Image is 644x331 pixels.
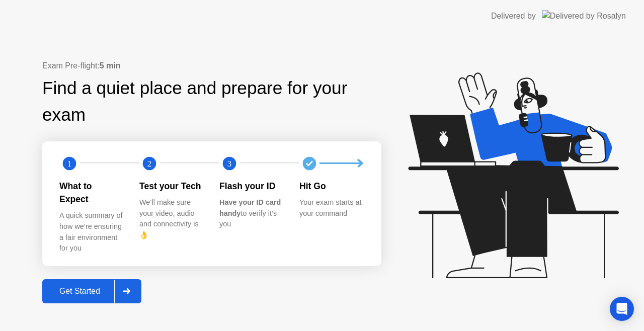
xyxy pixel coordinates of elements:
div: Open Intercom Messenger [610,297,634,321]
button: Get Started [42,279,141,303]
text: 2 [147,158,151,168]
div: Your exam starts at your command [299,197,363,219]
text: 3 [227,158,231,168]
text: 1 [67,158,71,168]
div: Delivered by [491,10,536,22]
div: to verify it’s you [219,197,283,230]
div: Exam Pre-flight: [42,60,381,72]
div: Find a quiet place and prepare for your exam [42,75,381,128]
div: Get Started [45,287,114,296]
div: Flash your ID [219,180,283,193]
div: Test your Tech [139,180,203,193]
div: What to Expect [59,180,123,206]
div: We’ll make sure your video, audio and connectivity is 👌 [139,197,203,240]
div: Hit Go [299,180,363,193]
img: Delivered by Rosalyn [542,10,626,22]
div: A quick summary of how we’re ensuring a fair environment for you [59,210,123,254]
b: Have your ID card handy [219,198,281,217]
b: 5 min [100,61,121,70]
